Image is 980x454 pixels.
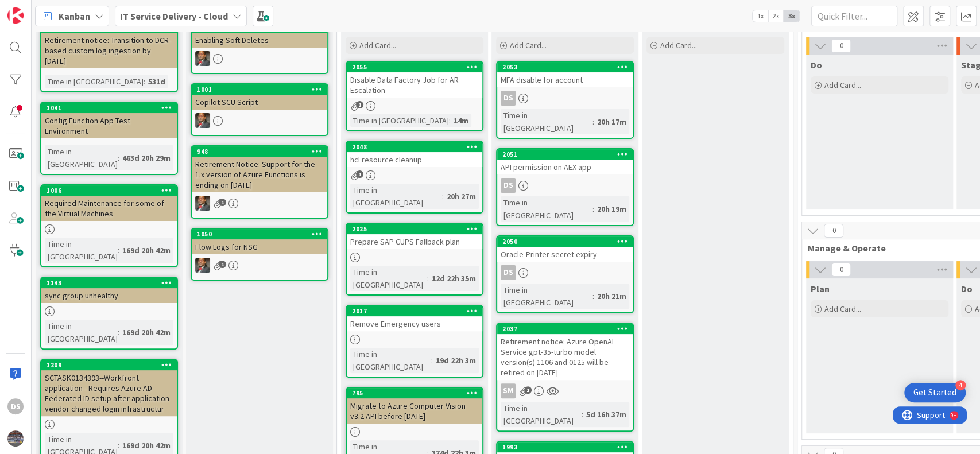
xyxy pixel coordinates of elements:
div: Retirement Notice: Support for the 1.x version of Azure Functions is ending on [DATE] [192,157,327,192]
div: Copilot SCU Script [192,95,327,110]
a: Enabling Soft DeletesDP [191,21,328,74]
div: 1050Flow Logs for NSG [192,229,327,254]
a: 2053MFA disable for accountDSTime in [GEOGRAPHIC_DATA]:20h 17m [496,61,634,139]
div: DS [497,265,633,280]
span: : [592,203,594,215]
a: 1041Config Function App Test EnvironmentTime in [GEOGRAPHIC_DATA]:463d 20h 29m [40,102,178,175]
div: 1006 [47,187,177,195]
div: SM [497,383,633,398]
span: Plan [811,283,830,294]
div: 20h 27m [444,190,479,203]
div: 2051 [497,149,633,160]
div: 463d 20h 29m [119,152,173,164]
div: Get Started [913,387,956,398]
div: 795 [347,388,482,398]
div: Time in [GEOGRAPHIC_DATA] [501,196,592,222]
div: Disable Data Factory Job for AR Escalation [347,72,482,98]
div: DS [501,91,516,106]
div: 2050Oracle-Printer secret expiry [497,236,633,262]
span: Add Card... [824,80,861,90]
div: DP [192,113,327,128]
div: 4 [955,380,966,390]
div: 1041 [41,103,177,113]
div: 1143 [41,278,177,288]
span: : [118,244,119,257]
span: Add Card... [824,304,861,314]
span: : [427,272,429,285]
span: : [118,326,119,339]
div: 14m [451,114,471,127]
div: 1006 [41,185,177,196]
input: Quick Filter... [811,6,897,26]
div: Time in [GEOGRAPHIC_DATA] [45,238,118,263]
div: 1993 [502,443,633,451]
div: 2017 [347,306,482,316]
div: MFA disable for account [497,72,633,87]
a: 2037Retirement notice: Azure OpenAI Service gpt-35-turbo model version(s) 1106 and 0125 will be r... [496,323,634,432]
div: DS [497,178,633,193]
div: 1050 [192,229,327,239]
span: 0 [831,263,851,277]
a: 2048hcl resource cleanupTime in [GEOGRAPHIC_DATA]:20h 27m [346,141,483,214]
img: avatar [7,430,24,447]
div: 1006Required Maintenance for some of the Virtual Machines [41,185,177,221]
a: 1143sync group unhealthyTime in [GEOGRAPHIC_DATA]:169d 20h 42m [40,277,178,350]
div: 20h 19m [594,203,629,215]
div: Flow Logs for NSG [192,239,327,254]
div: 1209SCTASK0134393--Workfront application - Requires Azure AD Federated ID setup after application... [41,360,177,416]
div: 5d 16h 37m [583,408,629,421]
span: Add Card... [660,40,697,51]
div: 169d 20h 42m [119,326,173,339]
span: : [442,190,444,203]
div: 2037 [502,325,633,333]
div: 1001Copilot SCU Script [192,84,327,110]
span: Add Card... [510,40,547,51]
span: Kanban [59,9,90,23]
div: 2048 [352,143,482,151]
div: Retirement notice: Transition to DCR-based custom log ingestion by [DATE] [41,22,177,68]
div: 2017Remove Emergency users [347,306,482,331]
span: 3x [784,10,799,22]
a: 2025Prepare SAP CUPS Fallback planTime in [GEOGRAPHIC_DATA]:12d 22h 35m [346,223,483,296]
div: 1143sync group unhealthy [41,278,177,303]
a: 1001Copilot SCU ScriptDP [191,83,328,136]
div: 2017 [352,307,482,315]
a: Retirement notice: Transition to DCR-based custom log ingestion by [DATE]Time in [GEOGRAPHIC_DATA... [40,21,178,92]
span: : [118,439,119,452]
span: : [592,290,594,302]
img: Visit kanbanzone.com [7,7,24,24]
div: Oracle-Printer secret expiry [497,247,633,262]
div: Config Function App Test Environment [41,113,177,138]
b: IT Service Delivery - Cloud [120,10,228,22]
div: 795Migrate to Azure Computer Vision v3.2 API before [DATE] [347,388,482,424]
span: : [431,354,433,367]
div: 2055 [352,63,482,71]
div: 19d 22h 3m [433,354,479,367]
div: 2050 [497,236,633,247]
div: Time in [GEOGRAPHIC_DATA] [501,402,582,427]
div: 2048 [347,142,482,152]
img: DP [195,113,210,128]
div: 2055 [347,62,482,72]
div: DP [192,51,327,66]
a: 1006Required Maintenance for some of the Virtual MachinesTime in [GEOGRAPHIC_DATA]:169d 20h 42m [40,184,178,267]
div: 2050 [502,238,633,246]
div: 2025Prepare SAP CUPS Fallback plan [347,224,482,249]
div: 2053 [502,63,633,71]
div: 2037Retirement notice: Azure OpenAI Service gpt-35-turbo model version(s) 1106 and 0125 will be r... [497,324,633,380]
img: DP [195,258,210,273]
div: Time in [GEOGRAPHIC_DATA] [350,184,442,209]
div: 948Retirement Notice: Support for the 1.x version of Azure Functions is ending on [DATE] [192,146,327,192]
div: 2053MFA disable for account [497,62,633,87]
div: Prepare SAP CUPS Fallback plan [347,234,482,249]
div: DS [7,398,24,414]
div: Time in [GEOGRAPHIC_DATA] [501,284,592,309]
span: : [449,114,451,127]
div: Time in [GEOGRAPHIC_DATA] [350,114,449,127]
a: 1050Flow Logs for NSGDP [191,228,328,281]
div: API permission on AEX app [497,160,633,174]
div: DS [501,178,516,193]
img: DP [195,196,210,211]
div: Enabling Soft Deletes [192,22,327,48]
span: 1 [356,101,363,108]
